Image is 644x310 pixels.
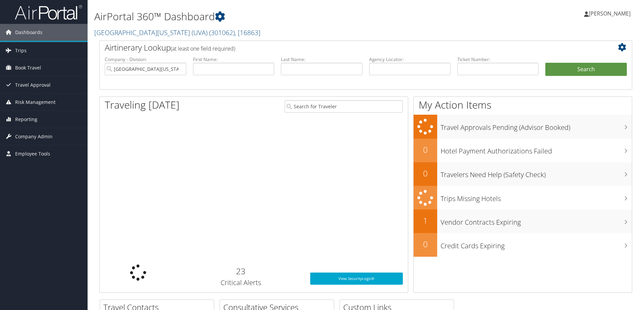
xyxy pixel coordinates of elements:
span: ( 301062 ) [209,28,235,37]
h3: Travel Approvals Pending (Advisor Booked) [441,119,632,132]
h2: 0 [414,238,437,250]
span: Travel Approval [15,77,51,93]
h2: 0 [414,168,437,179]
span: Trips [15,42,27,59]
a: View SecurityLogic® [310,273,403,285]
a: [GEOGRAPHIC_DATA][US_STATE] (UVA) [94,28,260,37]
a: 1Vendor Contracts Expiring [414,209,632,233]
h2: 1 [414,215,437,226]
a: 0Credit Cards Expiring [414,233,632,257]
h2: 23 [182,265,300,277]
label: Ticket Number: [457,56,539,63]
a: Trips Missing Hotels [414,186,632,210]
h3: Credit Cards Expiring [441,238,632,251]
h3: Critical Alerts [182,278,300,287]
img: airportal-logo.png [15,4,82,20]
h3: Hotel Payment Authorizations Failed [441,143,632,156]
input: Search for Traveler [285,100,403,113]
span: Reporting [15,111,37,128]
h2: 0 [414,144,437,156]
h2: Airtinerary Lookup [105,42,582,53]
span: Book Travel [15,59,41,76]
h1: Traveling [DATE] [105,98,180,112]
a: Travel Approvals Pending (Advisor Booked) [414,115,632,139]
h3: Trips Missing Hotels [441,191,632,203]
span: Risk Management [15,94,56,111]
h1: My Action Items [414,98,632,112]
label: First Name: [193,56,275,63]
label: Company - Division: [105,56,186,63]
span: , [ 16863 ] [235,28,260,37]
span: Employee Tools [15,145,50,162]
h3: Vendor Contracts Expiring [441,214,632,227]
h3: Travelers Need Help (Safety Check) [441,167,632,179]
span: (at least one field required) [171,45,235,52]
h1: AirPortal 360™ Dashboard [94,9,456,24]
span: Dashboards [15,24,42,41]
a: 0Hotel Payment Authorizations Failed [414,139,632,162]
span: [PERSON_NAME] [589,10,631,17]
a: 0Travelers Need Help (Safety Check) [414,162,632,186]
label: Last Name: [281,56,362,63]
span: Company Admin [15,128,53,145]
button: Search [545,63,627,76]
a: [PERSON_NAME] [584,3,637,24]
label: Agency Locator: [369,56,451,63]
